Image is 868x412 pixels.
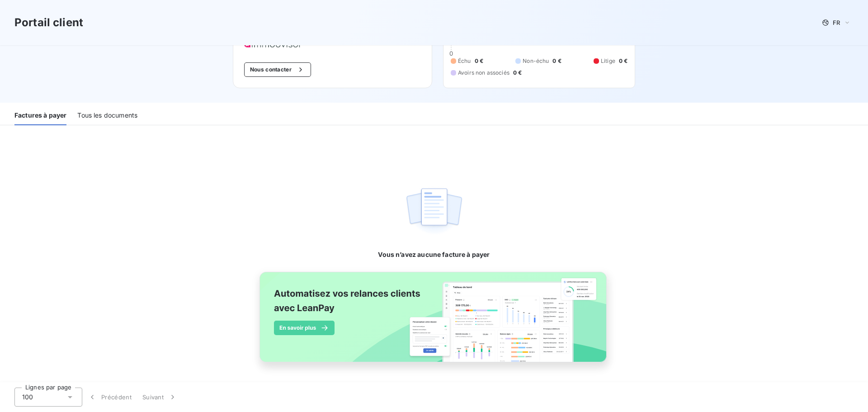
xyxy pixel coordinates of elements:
[833,19,840,26] span: FR
[619,57,627,65] span: 0 €
[601,57,615,65] span: Litige
[449,50,453,57] span: 0
[137,388,183,407] button: Suivant
[523,57,549,65] span: Non-échu
[378,250,490,259] span: Vous n’avez aucune facture à payer
[14,14,83,31] h3: Portail client
[552,57,561,65] span: 0 €
[475,57,483,65] span: 0 €
[458,57,471,65] span: Échu
[513,69,522,77] span: 0 €
[77,106,137,125] div: Tous les documents
[14,106,66,125] div: Factures à payer
[244,62,311,77] button: Nous contacter
[251,266,617,378] img: banner
[405,183,463,239] img: empty state
[22,393,33,402] span: 100
[82,388,137,407] button: Précédent
[458,69,509,77] span: Avoirs non associés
